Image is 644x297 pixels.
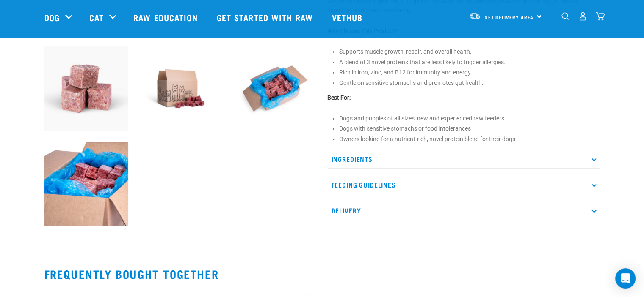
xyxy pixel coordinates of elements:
img: Goat M Ix 38448 [44,46,129,131]
img: Raw Essentials Bulk 10kg Raw Dog Food Box Exterior Design [138,46,223,131]
p: Ingredients [327,150,600,169]
img: Raw Essentials 2024 July2597 [44,142,129,226]
img: home-icon-1@2x.png [561,12,569,20]
h2: Frequently bought together [44,267,600,281]
div: Open Intercom Messenger [615,268,636,289]
img: user.png [578,12,587,21]
a: Cat [89,11,104,24]
a: Dog [44,11,60,24]
li: Gentle on sensitive stomachs and promotes gut health. [339,79,600,87]
span: Set Delivery Area [485,16,534,19]
a: Vethub [323,0,373,34]
li: Dogs and puppies of all sizes, new and experienced raw feeders [339,114,600,123]
img: home-icon@2x.png [596,12,605,21]
li: Rich in iron, zinc, and B12 for immunity and energy. [339,68,600,77]
a: Raw Education [125,0,208,34]
li: A blend of 3 novel proteins that are less likely to trigger allergies. [339,58,600,67]
li: Dogs with sensitive stomachs or food intolerances [339,124,600,133]
img: van-moving.png [469,12,481,20]
strong: Best For: [327,94,351,101]
img: Raw Essentials Bulk 10kg Raw Dog Food Box [233,46,317,131]
p: Delivery [327,201,600,220]
li: Owners looking for a nutrient-rich, novel protein blend for their dogs [339,135,600,144]
li: Supports muscle growth, repair, and overall health. [339,47,600,56]
a: Get started with Raw [208,0,323,34]
p: Feeding Guidelines [327,175,600,194]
